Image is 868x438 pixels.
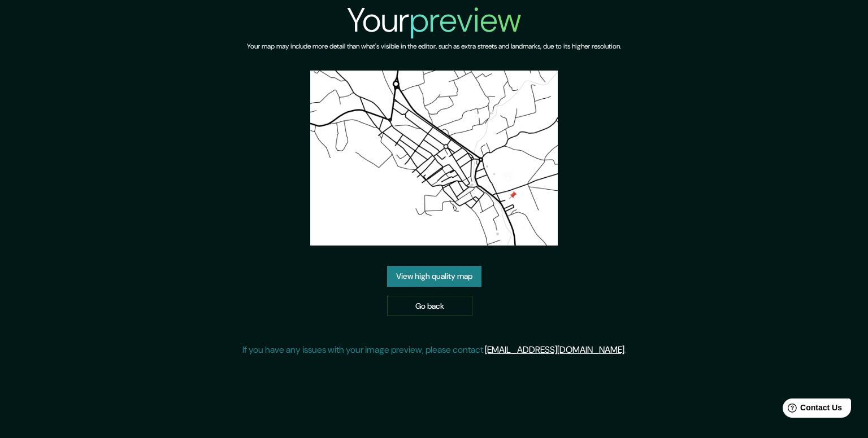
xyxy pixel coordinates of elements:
[310,71,558,246] img: created-map-preview
[485,344,624,356] a: [EMAIL_ADDRESS][DOMAIN_NAME]
[247,41,621,52] h6: Your map may include more detail than what's visible in the editor, such as extra streets and lan...
[242,343,626,357] p: If you have any issues with your image preview, please contact .
[767,394,856,426] iframe: Help widget launcher
[387,266,481,287] a: View high quality map
[387,296,472,317] a: Go back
